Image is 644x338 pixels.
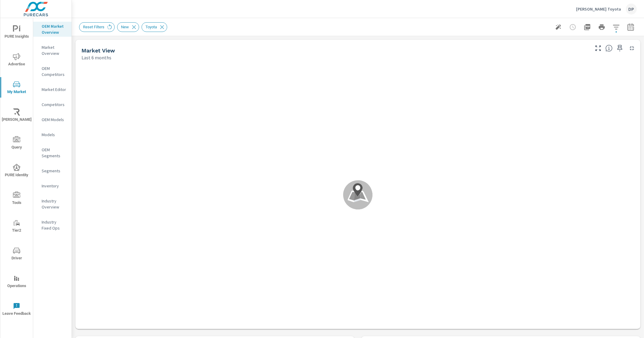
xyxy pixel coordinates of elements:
button: Apply Filters [610,21,622,33]
span: Operations [2,275,31,289]
div: Market Overview [33,43,72,58]
p: Competitors [42,102,67,108]
p: OEM Models [42,117,67,123]
p: Industry Fixed Ops [42,219,67,231]
p: OEM Market Overview [42,23,67,35]
div: Toyota [142,22,167,32]
span: New [117,25,132,29]
div: OEM Competitors [33,64,72,79]
div: OEM Segments [33,145,72,160]
span: Tier2 [2,219,31,234]
p: [PERSON_NAME] Toyota [576,6,621,12]
div: Industry Fixed Ops [33,218,72,233]
button: "Export Report to PDF" [581,21,593,33]
span: Tools [2,192,31,206]
div: Inventory [33,181,72,190]
div: OEM Market Overview [33,22,72,37]
span: [PERSON_NAME] [2,108,31,123]
div: OEM Models [33,115,72,124]
span: Reset Filters [79,25,108,29]
p: OEM Segments [42,147,67,159]
span: PURE Insights [2,25,31,40]
span: Leave Feedback [2,302,31,317]
p: Market Editor [42,86,67,92]
span: Find the biggest opportunities in your market for your inventory. Understand by postal code where... [605,45,613,52]
span: Advertise [2,53,31,68]
button: Minimize Widget [627,43,637,53]
button: Print Report [596,21,608,33]
button: Generate Summary [552,21,564,33]
button: Make Fullscreen [593,43,603,53]
button: Select Date Range [625,21,637,33]
span: PURE Identity [2,164,31,179]
div: Competitors [33,100,72,109]
div: Market Editor [33,85,72,94]
div: Reset Filters [79,22,115,32]
p: Models [42,132,67,138]
div: nav menu [0,18,33,323]
span: Query [2,136,31,151]
span: Driver [2,247,31,262]
p: Segments [42,168,67,174]
p: Inventory [42,183,67,189]
span: My Market [2,81,31,95]
div: Segments [33,166,72,175]
h5: Market View [81,47,115,54]
div: Industry Overview [33,196,72,211]
div: Models [33,130,72,139]
div: DP [626,4,637,14]
span: Save this to your personalized report [615,43,625,53]
p: Industry Overview [42,198,67,210]
p: Market Overview [42,44,67,56]
p: OEM Competitors [42,65,67,77]
div: New [117,22,139,32]
p: Last 6 months [81,54,111,61]
span: Toyota [142,25,161,29]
